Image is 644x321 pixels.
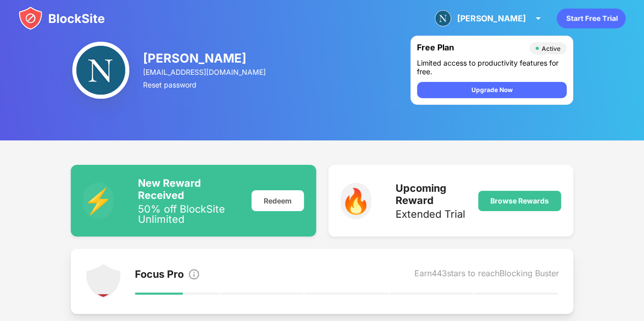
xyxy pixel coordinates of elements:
img: blocksite-icon.svg [18,6,105,31]
div: [PERSON_NAME] [143,51,267,66]
div: Limited access to productivity features for free. [417,59,567,76]
div: Redeem [251,190,304,211]
div: Focus Pro [135,268,184,282]
div: Active [542,45,561,52]
div: Upcoming Reward [396,182,466,207]
div: animation [556,8,626,28]
div: Extended Trial [396,209,466,219]
div: Free Plan [417,42,524,54]
img: ACg8ocJCPp34Ur8Qhz4Fc0EBJsJrBS7XEbHK7HRxUXZ3-icCSFFd3VEWbQ=s96-c [435,10,451,26]
div: 🔥 [341,183,371,219]
div: [PERSON_NAME] [457,13,526,23]
img: ACg8ocJCPp34Ur8Qhz4Fc0EBJsJrBS7XEbHK7HRxUXZ3-icCSFFd3VEWbQ=s96-c [72,42,129,99]
div: Earn 443 stars to reach Blocking Buster [414,268,559,282]
div: New Reward Received [138,177,239,201]
div: [EMAIL_ADDRESS][DOMAIN_NAME] [143,68,267,76]
div: ⚡️ [83,183,114,219]
div: Browse Rewards [490,197,549,205]
img: points-level-1.svg [85,263,122,300]
div: Upgrade Now [471,85,512,95]
img: info.svg [188,268,200,280]
div: Reset password [143,80,267,89]
div: 50% off BlockSite Unlimited [138,204,239,224]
